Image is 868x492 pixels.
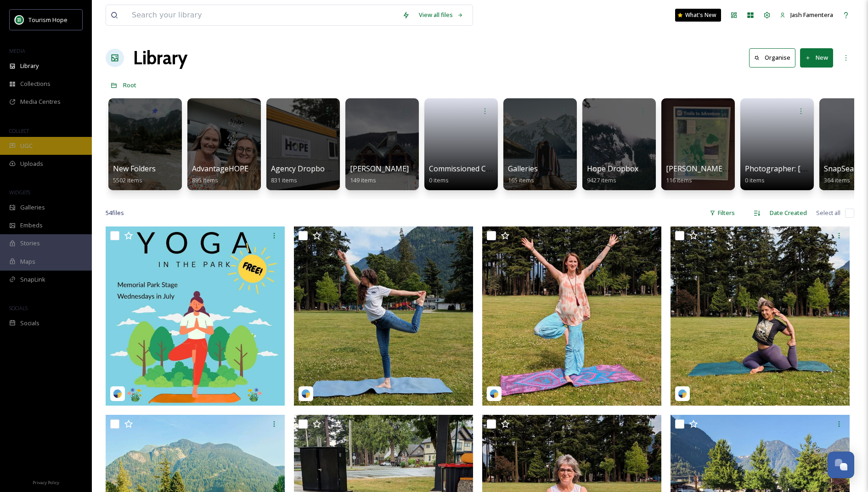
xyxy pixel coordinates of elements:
span: Stories [20,239,40,248]
span: 831 items [271,176,297,184]
div: Date Created [765,204,812,222]
div: Filters [705,204,739,222]
input: Search your library [127,5,398,25]
span: Media Centres [20,97,61,106]
span: COLLECT [9,127,29,134]
img: snapsea-logo.png [301,389,310,398]
span: 116 items [666,176,692,184]
span: 0 items [429,176,449,184]
a: AdvantageHOPE Image Bank895 items [192,164,292,184]
a: Library [133,44,187,72]
img: snapsea-logo.png [678,389,687,398]
a: Hope Dropbox9427 items [587,164,638,184]
a: [PERSON_NAME]149 items [350,164,409,184]
span: 364 items [824,176,850,184]
span: AdvantageHOPE Image Bank [192,164,292,174]
img: movewithmelyoga-17905357131212228.jpg [671,226,850,406]
span: WIDGETS [9,189,30,196]
a: [PERSON_NAME]/Jash/Tia HCC/TFC June Shoot116 items [666,164,829,184]
span: Root [123,81,136,89]
span: Galleries [508,164,538,174]
a: Jash Famentera [775,6,838,24]
img: snapsea-logo.png [113,389,122,398]
span: MEDIA [9,47,25,54]
a: View all files [414,6,468,24]
span: UGC [20,141,33,150]
span: Library [20,62,39,70]
span: Select all [816,209,840,217]
span: SOCIALS [9,305,28,311]
img: logo.png [15,15,24,24]
span: Agency Dropbox Assets [271,164,353,174]
span: New Folders [113,164,156,174]
span: Socials [20,319,39,328]
span: 54 file s [106,209,124,217]
a: Organise [749,48,800,67]
span: 149 items [350,176,376,184]
img: movewithmelyoga-18035191943444481.jpg [294,226,473,406]
span: 895 items [192,176,218,184]
a: New Folders5502 items [113,164,156,184]
img: movewithmelyoga-18087342892706078.jpg [482,226,661,406]
img: snapsea-logo.png [490,389,499,398]
span: Embeds [20,221,43,230]
span: Photographer: [PERSON_NAME] [745,164,857,174]
button: Open Chat [828,452,854,478]
a: Galleries165 items [508,164,538,184]
span: [PERSON_NAME] [350,164,409,174]
a: What's New [675,9,721,22]
a: Root [123,79,136,90]
img: movewithmelyoga-18045073727310189.webp [106,226,285,406]
span: Privacy Policy [33,480,59,486]
a: Agency Dropbox Assets831 items [271,164,353,184]
button: Organise [749,48,795,67]
span: 0 items [745,176,765,184]
span: 9427 items [587,176,616,184]
span: Collections [20,79,51,88]
a: Commissioned Content0 items [429,164,509,184]
span: Hope Dropbox [587,164,638,174]
span: SnapLink [20,275,45,284]
span: Galleries [20,203,45,212]
span: 165 items [508,176,534,184]
span: 5502 items [113,176,142,184]
span: Jash Famentera [790,11,833,19]
span: Maps [20,257,35,266]
span: Uploads [20,159,43,168]
button: New [800,48,833,67]
span: [PERSON_NAME]/Jash/Tia HCC/TFC June Shoot [666,164,829,174]
span: Tourism Hope [28,16,68,24]
a: Privacy Policy [33,476,59,487]
span: Commissioned Content [429,164,509,174]
a: Photographer: [PERSON_NAME]0 items [745,164,857,184]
